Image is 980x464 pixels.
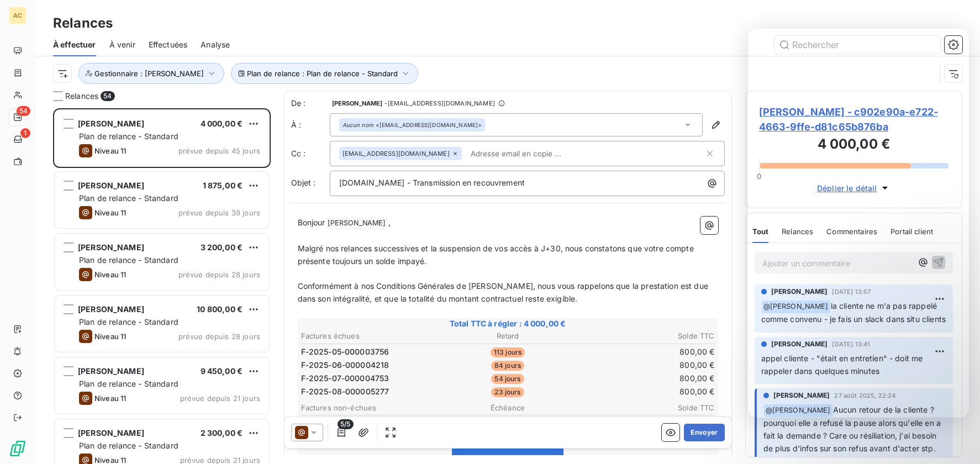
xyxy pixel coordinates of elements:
span: 23 jours [491,387,524,397]
span: 9 450,00 € [201,366,243,376]
span: [PERSON_NAME] [78,119,144,128]
div: <[EMAIL_ADDRESS][DOMAIN_NAME]> [343,121,482,129]
span: [PERSON_NAME] [78,428,144,437]
td: 800,00 € [578,346,715,358]
button: Plan de relance : Plan de relance - Standard [231,63,418,84]
span: Niveau 11 [94,394,126,403]
span: Total TTC à régler : 4 000,00 € [299,318,716,329]
th: Solde TTC [578,402,715,414]
span: Relances [65,91,98,102]
span: Niveau 11 [94,146,126,155]
span: prévue depuis 28 jours [178,270,260,279]
td: 800,00 € [578,372,715,384]
span: 2 300,00 € [201,428,243,437]
span: - [EMAIL_ADDRESS][DOMAIN_NAME] [384,100,494,107]
td: 800,00 € [578,359,715,371]
span: F-2025-07-000004753 [301,373,389,384]
th: Factures échues [301,330,438,342]
span: Plan de relance - Standard [79,131,178,141]
span: [PERSON_NAME] [78,181,144,190]
span: Gestionnaire : [PERSON_NAME] [94,69,204,78]
span: F-2025-06-000004218 [301,360,389,371]
span: Plan de relance - Standard [79,441,178,450]
span: Voir et payer les factures [461,454,554,463]
span: [PERSON_NAME] [78,304,144,314]
span: prévue depuis 39 jours [178,208,260,217]
span: À venir [109,39,135,50]
iframe: Intercom live chat [942,426,969,453]
span: Analyse [201,39,230,50]
span: 1 [20,128,30,138]
h3: Relances [53,13,113,33]
span: Objet : [291,178,316,187]
span: Plan de relance - Standard [79,379,178,388]
span: [EMAIL_ADDRESS][DOMAIN_NAME] [343,150,450,157]
th: Factures non-échues [301,402,438,414]
span: 1 875,00 € [203,181,243,190]
span: 54 jours [491,374,524,384]
label: Cc : [291,148,330,159]
span: Niveau 11 [94,208,126,217]
span: [PERSON_NAME] [78,242,144,252]
td: 800,00 € [578,386,715,398]
em: Aucun nom [343,121,373,129]
span: [PERSON_NAME] [326,217,388,230]
th: Retard [439,330,577,342]
span: prévue depuis 45 jours [178,146,260,155]
span: 3 200,00 € [201,242,243,252]
span: Bonjour [298,218,325,227]
span: 84 jours [491,361,524,371]
span: Plan de relance : Plan de relance - Standard [247,69,398,78]
span: De : [291,98,330,109]
span: [PERSON_NAME] [332,100,383,107]
button: Envoyer [684,424,724,441]
span: 54 [17,106,30,116]
span: F-2025-08-000005277 [301,386,389,397]
span: [DOMAIN_NAME] - Transmission en recouvrement [339,178,525,187]
span: [PERSON_NAME] [78,366,144,376]
span: Plan de relance - Standard [79,317,178,326]
span: Effectuées [149,39,188,50]
span: Conformément à nos Conditions Générales de [PERSON_NAME], nous vous rappelons que la prestation e... [298,281,711,303]
span: , [388,218,391,227]
span: 4 000,00 € [201,119,243,128]
span: 113 jours [491,347,525,357]
span: Niveau 11 [94,270,126,279]
span: Malgré nos relances successives et la suspension de vos accès à J+30, nous constatons que votre c... [298,244,696,266]
span: À effectuer [53,39,96,50]
span: Niveau 11 [94,332,126,341]
span: Plan de relance - Standard [79,193,178,203]
span: F-2025-05-000003756 [301,346,389,357]
span: prévue depuis 21 jours [180,394,260,403]
span: 10 800,00 € [197,304,243,314]
div: grid [53,108,271,464]
span: 5/5 [338,419,353,429]
input: Adresse email en copie ... [466,145,594,162]
th: Solde TTC [578,330,715,342]
button: Gestionnaire : [PERSON_NAME] [78,63,224,84]
span: 54 [101,91,114,101]
label: À : [291,119,330,130]
span: prévue depuis 28 jours [178,332,260,341]
span: Plan de relance - Standard [79,255,178,265]
div: AC [9,7,27,24]
img: Logo LeanPay [9,440,27,457]
th: Échéance [439,402,577,414]
iframe: Intercom live chat [748,29,969,418]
